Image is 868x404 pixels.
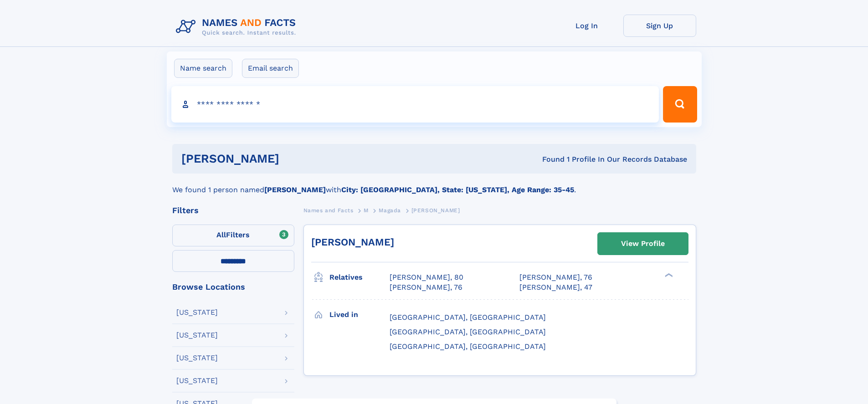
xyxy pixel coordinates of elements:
[176,309,218,316] div: [US_STATE]
[176,354,218,362] div: [US_STATE]
[303,205,354,216] a: Names and Facts
[623,15,696,37] a: Sign Up
[242,59,299,78] label: Email search
[390,327,546,336] span: [GEOGRAPHIC_DATA], [GEOGRAPHIC_DATA]
[390,313,546,322] span: [GEOGRAPHIC_DATA], [GEOGRAPHIC_DATA]
[172,206,294,215] div: Filters
[264,185,326,194] b: [PERSON_NAME]
[379,205,401,216] a: Magada
[390,282,462,292] a: [PERSON_NAME], 76
[341,185,574,194] b: City: [GEOGRAPHIC_DATA], State: [US_STATE], Age Range: 35-45
[329,270,390,285] h3: Relatives
[176,332,218,339] div: [US_STATE]
[172,15,303,39] img: Logo Names and Facts
[181,153,411,164] h1: [PERSON_NAME]
[390,272,463,282] a: [PERSON_NAME], 80
[519,282,592,292] a: [PERSON_NAME], 47
[519,272,592,282] a: [PERSON_NAME], 76
[379,207,401,214] span: Magada
[663,272,673,278] div: ❯
[172,225,294,246] label: Filters
[598,233,688,255] a: View Profile
[663,86,697,123] button: Search Button
[329,307,390,322] h3: Lived in
[216,230,226,239] span: All
[411,207,460,214] span: [PERSON_NAME]
[390,342,546,351] span: [GEOGRAPHIC_DATA], [GEOGRAPHIC_DATA]
[550,15,623,37] a: Log In
[174,59,232,78] label: Name search
[411,154,687,164] div: Found 1 Profile In Our Records Database
[172,174,696,195] div: We found 1 person named with .
[621,233,665,254] div: View Profile
[364,205,369,216] a: M
[176,377,218,384] div: [US_STATE]
[364,207,369,214] span: M
[171,86,659,123] input: search input
[311,236,394,248] a: [PERSON_NAME]
[172,283,294,291] div: Browse Locations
